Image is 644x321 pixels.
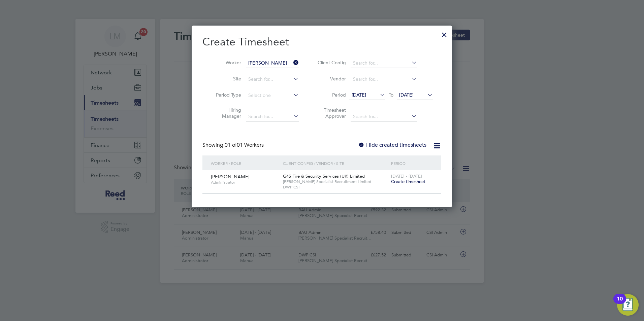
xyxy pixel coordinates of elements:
[351,75,417,84] input: Search for...
[246,75,299,84] input: Search for...
[283,179,388,184] span: [PERSON_NAME] Specialist Recruitment Limited
[225,142,264,148] span: 01 Workers
[358,142,426,148] label: Hide created timesheets
[209,155,281,171] div: Worker / Role
[246,59,299,68] input: Search for...
[617,299,623,308] div: 10
[211,92,241,98] label: Period Type
[351,112,417,121] input: Search for...
[283,184,388,190] span: DWP CSI
[391,179,425,184] span: Create timesheet
[391,173,422,179] span: [DATE] - [DATE]
[283,173,365,179] span: G4S Fire & Security Services (UK) Limited
[246,112,299,121] input: Search for...
[389,155,434,171] div: Period
[202,142,265,149] div: Showing
[211,180,278,185] span: Administrator
[352,92,366,98] span: [DATE]
[316,60,346,66] label: Client Config
[316,107,346,119] label: Timesheet Approver
[351,59,417,68] input: Search for...
[387,91,395,99] span: To
[211,76,241,82] label: Site
[316,92,346,98] label: Period
[202,35,441,49] h2: Create Timesheet
[211,107,241,119] label: Hiring Manager
[225,142,237,148] span: 01 of
[399,92,414,98] span: [DATE]
[281,155,389,171] div: Client Config / Vendor / Site
[211,60,241,66] label: Worker
[211,174,250,180] span: [PERSON_NAME]
[246,91,299,100] input: Select one
[617,294,639,316] button: Open Resource Center, 10 new notifications
[316,76,346,82] label: Vendor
